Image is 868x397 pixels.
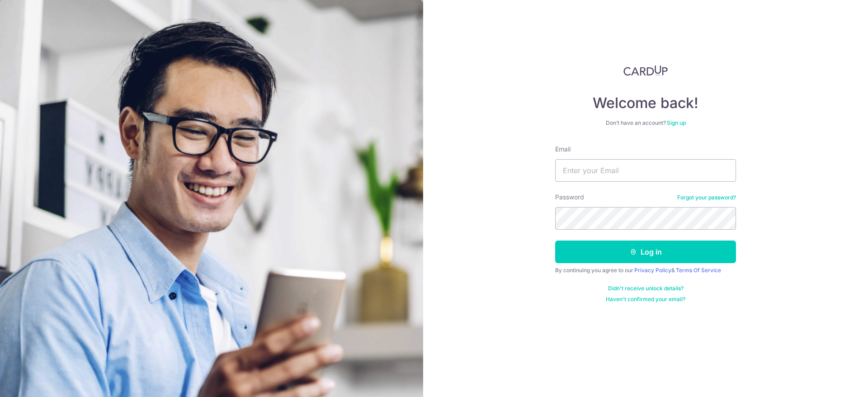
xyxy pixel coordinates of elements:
[677,194,736,201] a: Forgot your password?
[555,241,736,263] button: Log in
[606,296,685,303] a: Haven't confirmed your email?
[555,267,736,274] div: By continuing you agree to our &
[608,285,684,292] a: Didn't receive unlock details?
[634,267,671,274] a: Privacy Policy
[555,145,571,154] label: Email
[623,65,668,76] img: CardUp Logo
[667,119,686,126] a: Sign up
[676,267,721,274] a: Terms Of Service
[555,193,584,202] label: Password
[555,159,736,182] input: Enter your Email
[555,94,736,112] h4: Welcome back!
[555,119,736,127] div: Don’t have an account?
